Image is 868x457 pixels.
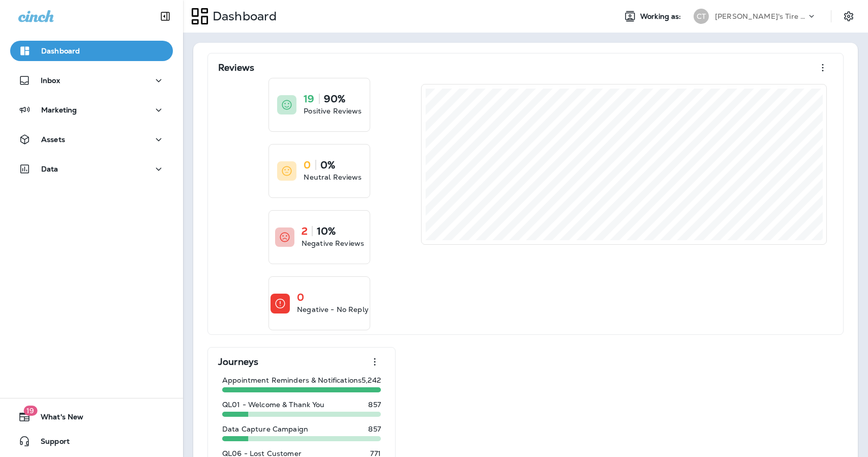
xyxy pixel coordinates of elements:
[297,304,369,315] p: Negative - No Reply
[222,401,325,409] p: QL01 - Welcome & Thank You
[640,12,683,21] span: Working as:
[41,76,60,84] p: Inbox
[10,70,173,91] button: Inbox
[362,376,381,384] p: 5,242
[23,406,37,416] span: 19
[31,437,70,449] span: Support
[368,425,380,433] p: 857
[297,292,304,302] p: 0
[715,12,806,20] p: [PERSON_NAME]'s Tire & Auto
[41,135,65,144] p: Assets
[208,9,277,24] p: Dashboard
[218,357,258,367] p: Journeys
[41,47,80,55] p: Dashboard
[304,94,314,104] p: 19
[10,159,173,179] button: Data
[10,407,173,427] button: 19What's New
[41,106,77,114] p: Marketing
[304,106,362,116] p: Positive Reviews
[222,376,362,384] p: Appointment Reminders & Notifications
[324,94,345,104] p: 90%
[694,9,709,24] div: CT
[10,129,173,150] button: Assets
[317,226,336,236] p: 10%
[302,226,308,236] p: 2
[304,172,362,182] p: Neutral Reviews
[222,425,308,433] p: Data Capture Campaign
[10,431,173,451] button: Support
[41,165,58,173] p: Data
[10,100,173,120] button: Marketing
[840,7,858,25] button: Settings
[320,160,335,170] p: 0%
[218,63,254,73] p: Reviews
[368,401,380,409] p: 857
[10,41,173,61] button: Dashboard
[302,238,364,248] p: Negative Reviews
[151,6,179,26] button: Collapse Sidebar
[31,413,83,425] span: What's New
[304,160,311,170] p: 0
